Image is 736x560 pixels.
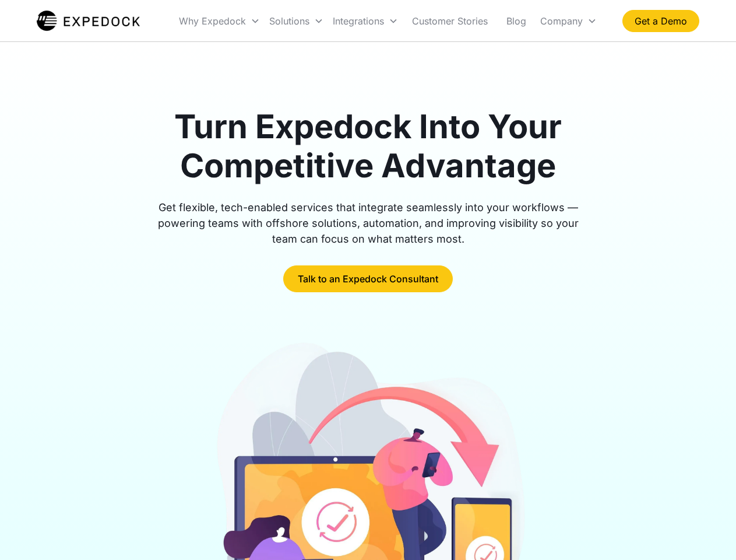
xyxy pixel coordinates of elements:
[328,1,403,41] div: Integrations
[174,1,265,41] div: Why Expedock
[403,1,497,41] a: Customer Stories
[333,15,384,27] div: Integrations
[269,15,309,27] div: Solutions
[678,504,736,560] iframe: Chat Widget
[145,107,592,185] h1: Turn Expedock Into Your Competitive Advantage
[497,1,536,41] a: Blog
[37,9,140,33] a: home
[179,15,246,27] div: Why Expedock
[265,1,328,41] div: Solutions
[37,9,140,33] img: Expedock Logo
[540,15,583,27] div: Company
[283,265,453,292] a: Talk to an Expedock Consultant
[622,10,699,32] a: Get a Demo
[145,199,592,247] div: Get flexible, tech-enabled services that integrate seamlessly into your workflows — powering team...
[536,1,601,41] div: Company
